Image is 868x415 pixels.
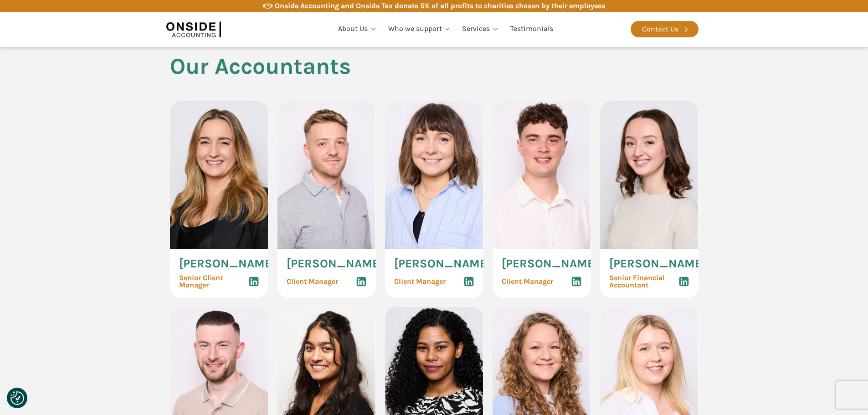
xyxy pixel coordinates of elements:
span: [PERSON_NAME] [609,258,706,270]
span: Senior Financial Accountant [609,274,678,289]
a: Contact Us [631,21,699,37]
div: Contact Us [642,23,678,35]
span: Client Manager [394,278,446,285]
span: Client Manager [502,278,553,285]
button: Consent Preferences [10,391,24,405]
span: Senior Client Manager [179,274,248,289]
span: [PERSON_NAME] [179,258,276,270]
span: [PERSON_NAME] [502,258,598,270]
h2: Our Accountants [170,54,351,101]
a: Testimonials [505,14,559,45]
a: About Us [333,14,383,45]
a: Services [457,14,505,45]
img: Onside Accounting [166,19,221,40]
img: Revisit consent button [10,391,24,405]
span: [PERSON_NAME] [287,258,383,270]
span: [PERSON_NAME] [394,258,491,270]
a: Who we support [383,14,457,45]
span: Client Manager [287,278,338,285]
